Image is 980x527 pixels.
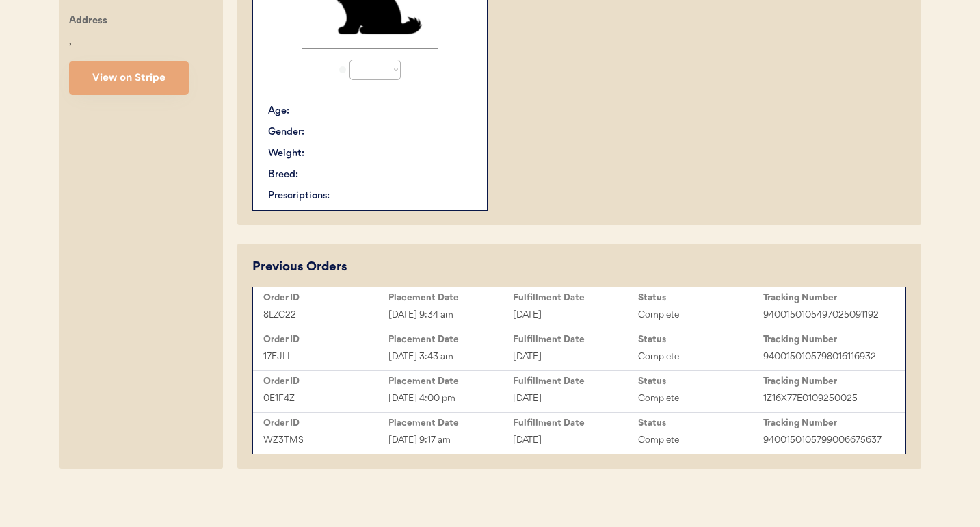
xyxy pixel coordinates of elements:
div: Status [638,376,763,387]
div: Complete [638,433,763,448]
div: [DATE] 9:17 am [388,433,514,448]
div: [DATE] [513,349,638,365]
div: Complete [638,391,763,407]
div: Fulfillment Date [513,334,638,345]
div: [DATE] 9:34 am [388,307,514,323]
div: Tracking Number [763,417,888,428]
div: Prescriptions: [268,189,330,203]
div: Complete [638,349,763,365]
div: 9400150105497025091192 [763,307,888,323]
div: 8LZC22 [263,307,388,323]
div: Weight: [268,146,304,161]
div: Status [638,334,763,345]
div: Previous Orders [252,258,347,277]
div: 17EJLI [263,349,388,365]
div: Breed: [268,168,298,182]
div: [DATE] [513,307,638,323]
div: Order ID [263,417,388,428]
div: Status [638,292,763,303]
div: Tracking Number [763,376,888,387]
div: Address [69,13,107,30]
div: [DATE] 3:43 am [388,349,514,365]
div: Order ID [263,292,388,303]
div: Placement Date [388,417,514,428]
button: View on Stripe [69,61,189,95]
div: 0E1F4Z [263,391,388,407]
div: Gender: [268,125,304,140]
div: Placement Date [388,292,514,303]
div: 1Z16X77E0109250025 [763,391,888,407]
div: 9400150105799006675637 [763,433,888,448]
div: 9400150105798016116932 [763,349,888,365]
div: Fulfillment Date [513,292,638,303]
div: Status [638,417,763,428]
div: WZ3TMS [263,433,388,448]
div: [DATE] [513,391,638,407]
div: [DATE] [513,433,638,448]
div: Fulfillment Date [513,376,638,387]
div: Age: [268,104,289,118]
div: Order ID [263,376,388,387]
div: Fulfillment Date [513,417,638,428]
div: Complete [638,307,763,323]
div: [DATE] 4:00 pm [388,391,514,407]
div: Placement Date [388,376,514,387]
div: Tracking Number [763,334,888,345]
div: Order ID [263,334,388,345]
div: , [69,34,72,50]
div: Placement Date [388,334,514,345]
div: Tracking Number [763,292,888,303]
